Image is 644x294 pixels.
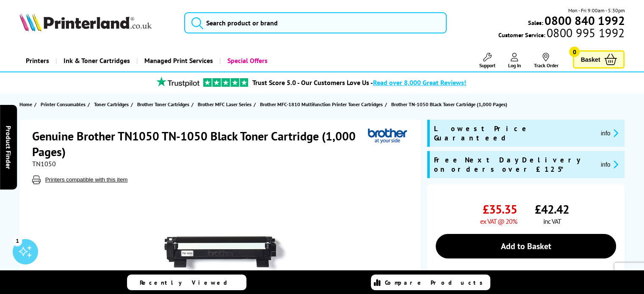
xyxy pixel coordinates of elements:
[137,100,191,109] a: Brother Toner Cartridges
[508,62,521,69] span: Log In
[19,100,32,109] span: Home
[219,50,274,71] a: Special Offers
[260,100,383,109] span: Brother MFC-1810 Multifunction Printer Toner Cartridges
[94,100,129,109] span: Toner Cartridges
[19,13,174,33] a: Printerland Logo
[391,100,509,109] a: Brother TN-1050 Black Toner Cartridge (1,000 Pages)
[198,100,252,109] span: Brother MFC Laser Series
[19,13,152,31] img: Printerland Logo
[136,50,219,71] a: Managed Print Services
[19,50,55,71] a: Printers
[545,29,625,37] span: 0800 995 1992
[4,125,13,169] span: Product Finder
[528,19,543,27] span: Sales:
[64,50,130,71] span: Ink & Toner Cartridges
[137,100,189,109] span: Brother Toner Cartridges
[55,50,136,71] a: Ink & Toner Cartridges
[41,100,86,109] span: Printer Consumables
[13,236,22,245] div: 1
[152,77,203,87] img: trustpilot rating
[535,201,569,217] span: £42.42
[43,176,130,183] button: Printers compatible with this item
[543,16,625,25] a: 0800 840 1992
[184,12,447,33] input: Search product or brand
[252,78,466,87] a: Trust Score 5.0 - Our Customers Love Us -Read over 8,000 Great Reviews!
[569,47,580,57] span: 0
[391,100,507,109] span: Brother TN-1050 Black Toner Cartridge (1,000 Pages)
[480,217,517,225] span: ex VAT @ 20%
[544,13,625,28] b: 0800 840 1992
[598,159,621,169] button: promo-description
[260,100,385,109] a: Brother MFC-1810 Multifunction Printer Toner Cartridges
[436,234,616,258] a: Add to Basket
[198,100,254,109] a: Brother MFC Laser Series
[32,128,368,159] h1: Genuine Brother TN1050 TN-1050 Black Toner Cartridge (1,000 Pages)
[533,53,558,69] a: Track Order
[94,100,131,109] a: Toner Cartridges
[580,54,600,65] span: Basket
[479,53,495,69] a: Support
[434,155,594,174] span: Free Next Day Delivery on orders over £125*
[368,128,407,144] img: Brother
[483,201,517,217] span: £35.35
[434,124,594,143] span: Lowest Price Guaranteed
[371,275,490,290] a: Compare Products
[127,275,246,290] a: Recently Viewed
[41,100,88,109] a: Printer Consumables
[32,159,56,168] span: TN1050
[498,29,625,39] span: Customer Service:
[543,217,561,225] span: inc VAT
[479,62,495,69] span: Support
[568,6,625,14] span: Mon - Fri 9:00am - 5:30pm
[19,100,34,109] a: Home
[203,78,248,87] img: trustpilot rating
[385,279,487,286] span: Compare Products
[140,279,236,286] span: Recently Viewed
[508,53,521,69] a: Log In
[573,50,625,69] a: Basket 0
[598,128,621,138] button: promo-description
[373,78,466,87] span: Read over 8,000 Great Reviews!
